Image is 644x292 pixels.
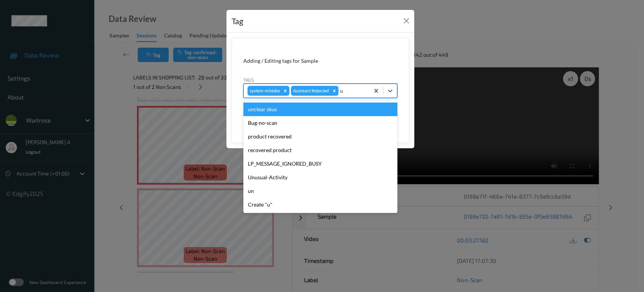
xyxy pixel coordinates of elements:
[281,86,289,96] div: Remove system-mistake
[243,184,397,198] div: un
[243,157,397,171] div: LP_MESSAGE_IGNORED_BUSY
[243,76,254,83] label: Tags
[232,15,243,27] div: Tag
[401,16,412,26] button: Close
[243,57,397,65] div: Adding / Editing tags for Sample
[243,171,397,184] div: Unusual-Activity
[243,198,397,211] div: Create "u"
[243,143,397,157] div: recovered product
[291,86,330,96] div: Assistant Rejected
[330,86,338,96] div: Remove Assistant Rejected
[247,86,281,96] div: system-mistake
[243,103,397,116] div: unclear skus
[243,130,397,143] div: product recovered
[243,116,397,130] div: Bug-no-scan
